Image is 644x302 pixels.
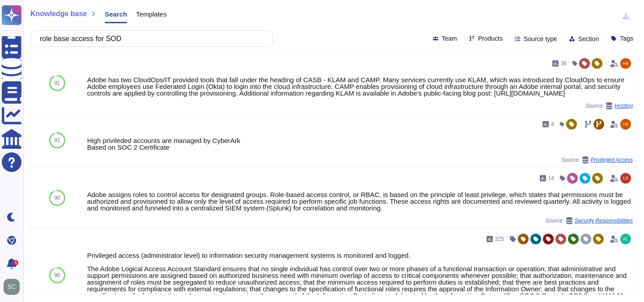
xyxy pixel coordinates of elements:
[578,36,599,42] span: Section
[13,260,18,265] div: 4
[561,61,567,66] span: 36
[442,35,457,42] span: Team
[548,176,554,181] span: 14
[87,191,633,211] div: Adobe assigns roles to control access for designated groups. Role-based access control, or RBAC, ...
[620,234,631,244] img: user
[30,10,87,17] span: Knowledge base
[551,122,554,127] span: 4
[87,137,633,151] div: High privileded accounts are managed by CyberArk Based on SOC 2 Certificate
[2,277,26,297] button: user
[524,36,557,42] span: Source type
[105,11,127,17] span: Search
[620,35,633,42] span: Tags
[591,157,633,163] span: Privileged Access
[620,173,631,184] img: user
[54,80,60,86] span: 91
[495,236,504,242] span: 225
[478,35,503,42] span: Products
[87,76,633,96] div: Adobe has two CloudOps/IT provided tools that fall under the heading of CASB - KLAM and CAMP. Man...
[575,218,633,223] span: Security Responsibilities
[35,31,263,46] input: Search a question or template...
[561,156,633,164] span: Source:
[614,103,633,109] span: Hosting
[4,279,20,295] img: user
[54,273,60,278] span: 90
[620,58,631,69] img: user
[546,217,633,224] span: Source:
[54,195,60,201] span: 90
[585,102,633,109] span: Source:
[136,11,166,17] span: Templates
[620,119,631,130] img: user
[54,138,60,143] span: 91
